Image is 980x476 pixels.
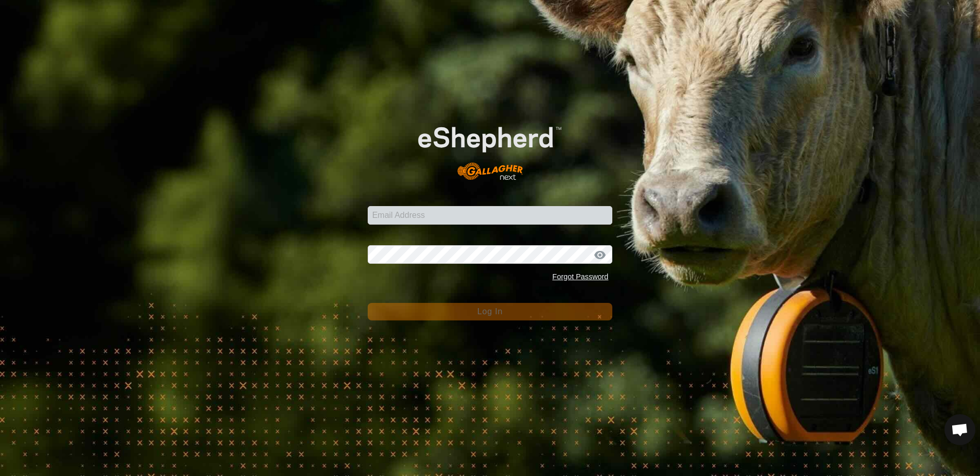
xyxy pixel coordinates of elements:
[392,106,588,190] img: E-shepherd Logo
[368,303,613,320] button: Log In
[944,414,975,445] a: Open chat
[477,307,503,316] span: Log In
[553,273,609,281] a: Forgot Password
[368,206,613,225] input: Email Address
